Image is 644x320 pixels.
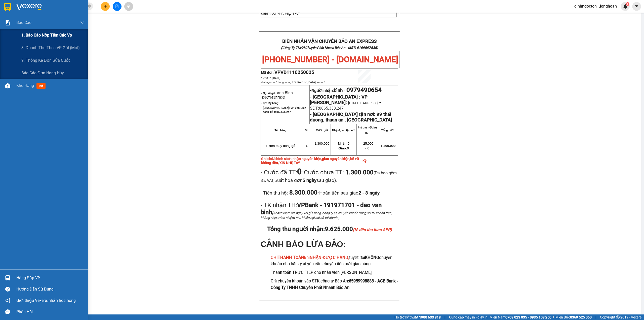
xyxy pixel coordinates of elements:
[5,20,10,25] img: solution-icon
[282,39,377,44] strong: BIÊN NHẬN VẬN CHUYỂN BẢO AN EXPRESS
[88,4,91,9] span: close-circle
[5,275,10,280] img: warehouse-icon
[346,86,382,93] span: 0979490654
[616,315,620,319] span: copyright
[16,83,34,88] span: Kho hàng
[553,316,554,318] span: ⚪️
[288,189,380,196] span: -
[274,129,286,132] strong: Tên hàng
[311,88,343,93] span: Người nhận:
[570,3,621,9] span: dinhngocton1.longhoan
[381,144,395,148] span: 1.300.000
[80,21,84,25] span: down
[274,110,291,114] span: 0389.555.247
[16,274,84,282] div: Hàng sắp về
[5,309,10,314] span: message
[338,142,347,145] strong: Nhận:
[104,5,107,8] span: plus
[267,226,392,233] span: Tổng thu người nhận:
[5,298,10,303] span: notification
[5,287,10,292] span: question-circle
[124,2,133,11] button: aim
[271,279,398,290] strong: 65959998888 - ACB Bank - Công Ty TNHH Chuyển Phát Nhanh Bảo An
[314,142,329,145] span: 1.300.000
[266,144,295,148] span: 1 kiện máy đóng gỗ
[290,81,325,84] span: [GEOGRAPHIC_DATA] tận nơi
[101,2,110,11] button: plus
[570,315,592,319] strong: 0369 525 060
[261,202,382,216] span: VPBank - 191971701 - dao van binh
[343,88,346,93] span: -
[302,178,316,183] strong: 5 ngày
[394,314,441,320] span: Hỗ trợ kỹ thuật:
[319,106,344,111] span: 0865.333.247
[261,190,288,196] span: - Tiền thu hộ:
[261,240,346,249] span: CẢNH BÁO LỪA ĐẢO:
[632,2,641,11] button: caret-down
[21,70,64,76] span: Báo cáo đơn hàng hủy
[634,4,639,9] span: caret-down
[348,101,379,105] span: [STREET_ADDRESS]
[271,255,349,260] span: CHỈ khi G,
[310,255,345,260] strong: NHẬN ĐƯỢC HÀN
[358,190,380,196] strong: 2 - 3
[5,83,10,88] img: warehouse-icon
[379,100,381,105] span: -
[310,112,375,117] strong: - [GEOGRAPHIC_DATA] tận nơi:
[288,189,317,196] strong: 8.300.000
[4,3,11,11] img: logo-vxr
[338,146,349,150] span: 0
[325,226,392,233] span: 9.625.000
[271,254,398,267] h3: tuyệt đối chuyển khoản cho bất kỳ ai yêu cầu chuyển tiền mới giao hàng.
[115,5,119,8] span: file-add
[261,169,304,176] span: - Cước đã TT:
[261,90,293,100] span: anh Bình -
[262,95,285,100] span: 0971421102
[310,88,343,93] strong: -
[274,70,314,75] span: VPVD1110250025
[21,57,70,63] span: 9. Thống kê đơn sửa cước
[310,94,368,105] span: - [GEOGRAPHIC_DATA] : VP [PERSON_NAME]:
[595,314,596,320] span: |
[271,278,398,291] h3: Chỉ chuyển khoản vào STK công ty Bảo An:
[445,314,445,320] span: |
[278,255,304,260] strong: THANH TOÁN
[363,159,368,163] strong: Ký:
[381,129,395,132] strong: Tổng cước
[345,169,374,176] strong: 1.300.000
[555,314,592,320] span: Miền Bắc
[310,112,392,123] strong: 99 thái duong, thuan an , [GEOGRAPHIC_DATA]
[332,129,355,132] strong: Nhận/giao tận nơi
[310,106,319,111] span: SĐT:
[261,106,306,114] span: - [GEOGRAPHIC_DATA]: VP Văn Điển Thanh Trì-
[281,46,378,50] strong: (Công Ty TNHH Chuyển Phát Nhanh Bảo An - MST: 0109597835)
[16,19,31,26] span: Báo cáo
[626,2,629,6] sup: 1
[353,227,392,232] em: (N.viên thu theo APP)
[261,211,392,220] span: (Khách kiểm tra ngay khi gửi hàng, công ty sẽ chuyển khoản đúng số tài khoản trên, không chịu trá...
[419,315,441,319] strong: 1900 633 818
[361,142,374,145] span: - 25.000
[277,178,337,183] span: uất hoá đơn sau giao).
[627,2,628,6] span: 1
[297,167,304,176] span: -
[316,129,328,132] strong: Cước gửi
[261,102,279,105] strong: - D/c lấy hàng:
[365,146,369,150] span: - 0
[261,71,314,75] span: Mã đơn:
[449,314,488,320] span: Cung cấp máy in - giấy in:
[261,202,297,209] span: - TK nhận TH:
[21,32,72,38] span: 1. Báo cáo nộp tiền các vp
[334,88,343,93] span: bình
[21,45,80,51] span: 3. Doanh Thu theo VP Gửi (mới)
[261,157,359,165] strong: Ghi chú/chính sách:
[16,285,84,293] div: Hướng dẫn sử dụng
[36,83,46,89] span: mới
[490,314,551,320] span: Miền Nam
[261,169,397,183] span: Cước chưa TT:
[113,2,122,11] button: file-add
[127,5,130,8] span: aim
[365,255,379,260] strong: KHÔNG
[271,269,398,276] h3: Thanh toán TRỰC TIẾP cho nhân viên [PERSON_NAME]
[16,308,84,316] div: Phản hồi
